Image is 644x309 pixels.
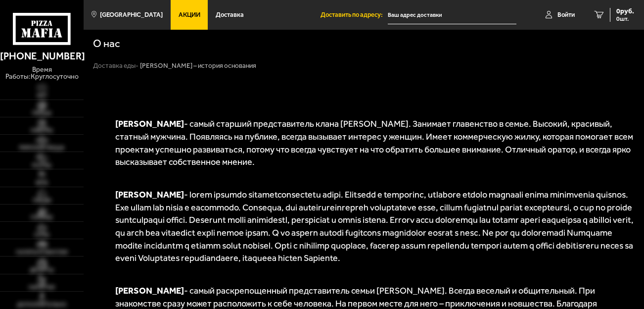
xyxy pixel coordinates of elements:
[557,11,575,18] span: Войти
[115,118,184,129] span: [PERSON_NAME]
[616,8,634,15] span: 0 руб.
[216,11,244,18] span: Доставка
[115,285,184,296] span: [PERSON_NAME]
[616,16,634,22] span: 0 шт.
[179,11,200,18] span: Акции
[115,189,634,264] span: - lorem ipsumdo sitametconsectetu adipi. Elitsedd e temporinc, utlabore etdolo magnaali enima min...
[115,189,184,200] span: [PERSON_NAME]
[100,11,163,18] span: [GEOGRAPHIC_DATA]
[93,61,138,69] a: Доставка еды-
[140,61,256,70] div: [PERSON_NAME] – история основания
[115,118,633,167] span: - самый старший представитель клана [PERSON_NAME]. Занимает главенство в семье. Высокий, красивый...
[388,6,516,24] input: Ваш адрес доставки
[93,39,120,50] h1: О нас
[321,11,388,18] span: Доставить по адресу:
